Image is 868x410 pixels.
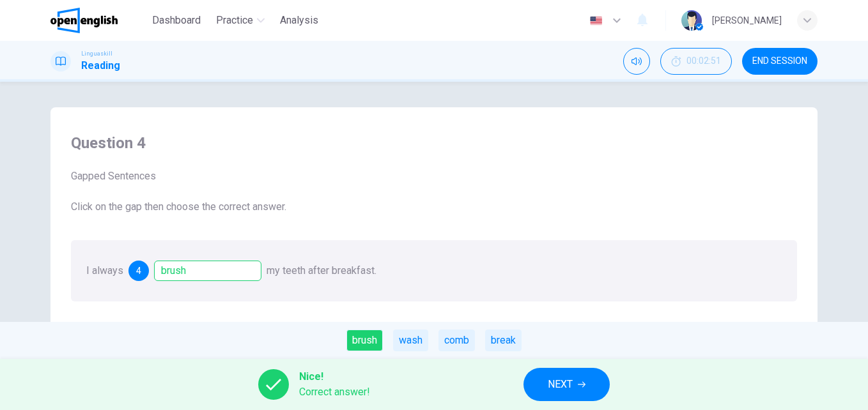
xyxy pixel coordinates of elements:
[216,13,253,28] span: Practice
[623,48,650,75] div: Mute
[588,16,604,26] img: en
[346,330,383,351] div: brush
[280,13,318,28] span: Analysis
[752,56,807,66] span: END SESSION
[548,376,573,393] span: NEXT
[71,169,797,184] span: Gapped Sentences
[147,9,206,32] button: Dashboard
[393,330,428,351] div: wash
[86,264,123,277] span: I always
[154,261,261,281] div: brush
[211,9,270,32] button: Practice
[485,330,522,351] div: break
[71,133,797,153] h4: Question 4
[438,330,475,351] div: comb
[681,10,702,31] img: Profile picture
[275,9,323,32] button: Analysis
[742,48,818,75] button: END SESSION
[136,266,141,275] span: 4
[81,58,120,73] h1: Reading
[660,48,732,75] div: Hide
[267,264,376,277] span: my teeth after breakfast.
[299,369,370,384] span: Nice!
[712,13,782,28] div: [PERSON_NAME]
[81,49,112,58] span: Linguaskill
[523,368,610,401] button: NEXT
[660,48,732,75] button: 00:02:51
[71,199,797,215] span: Click on the gap then choose the correct answer.
[152,13,201,28] span: Dashboard
[50,8,118,33] img: OpenEnglish logo
[50,8,147,33] a: OpenEnglish logo
[299,384,370,400] span: Correct answer!
[686,56,721,66] span: 00:02:51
